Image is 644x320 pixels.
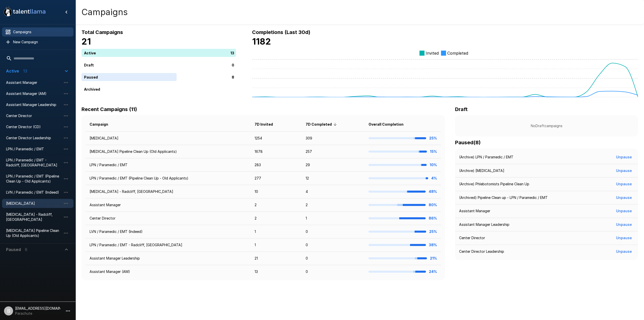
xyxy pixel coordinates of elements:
[232,74,234,80] p: 8
[614,166,634,175] button: Unpause
[369,121,410,127] span: Overall Completion
[614,193,634,202] button: Unpause
[429,136,437,140] b: 25%
[86,198,251,212] td: Assistant Manager
[252,29,310,35] b: Completions (Last 30d)
[251,158,301,172] td: 283
[86,252,251,265] td: Assistant Manager Leadership
[252,36,271,47] b: 1182
[459,208,490,214] p: Assistant Manager
[251,212,301,225] td: 2
[302,225,365,238] td: 0
[302,212,365,225] td: 1
[302,265,365,278] td: 0
[251,172,301,185] td: 277
[459,235,485,240] p: Center Director
[82,106,137,112] b: Recent Campaigns (11)
[459,249,504,254] p: Center Director Leadership
[614,247,634,256] button: Unpause
[251,145,301,158] td: 1678
[459,155,513,160] p: (Archive) LPN / Paramedic / EMT
[455,106,468,112] b: Draft
[86,172,251,185] td: LPN / Paramedic / EMT (Pipeline Clean Up - Old Applicants)
[251,238,301,252] td: 1
[614,153,634,162] button: Unpause
[429,243,437,247] b: 38%
[230,50,234,55] p: 13
[614,220,634,229] button: Unpause
[459,195,548,200] p: (Archived) Pipeline Clean up - LPN / Paramedic / EMT
[614,233,634,243] button: Unpause
[86,185,251,198] td: [MEDICAL_DATA] - Radcliff, [GEOGRAPHIC_DATA]
[614,206,634,216] button: Unpause
[429,269,437,274] b: 24%
[614,180,634,189] button: Unpause
[86,145,251,158] td: [MEDICAL_DATA] Pipeline Clean Up (Old Applicants)
[302,158,365,172] td: 29
[255,121,279,127] span: 7D Invited
[86,212,251,225] td: Center Director
[251,225,301,238] td: 1
[302,252,365,265] td: 0
[86,238,251,252] td: LPN / Paramedic / EMT - Radcliff, [GEOGRAPHIC_DATA]
[302,132,365,145] td: 309
[86,158,251,172] td: LPN / Paramedic / EMT
[459,222,509,227] p: Assistant Manager Leadership
[430,256,437,260] b: 21%
[431,176,437,180] b: 4%
[459,168,504,173] p: (Archive) [MEDICAL_DATA]
[82,36,91,47] b: 21
[232,62,234,67] p: 0
[302,145,365,158] td: 257
[82,7,128,17] h4: Campaigns
[429,189,437,194] b: 48%
[302,198,365,212] td: 2
[463,123,630,128] p: No Draft campaigns
[82,29,123,35] b: Total Campaigns
[86,225,251,238] td: LVN / Paramedic / EMT (Indeed)
[306,121,338,127] span: 7D Completed
[302,238,365,252] td: 0
[86,132,251,145] td: [MEDICAL_DATA]
[429,229,437,234] b: 25%
[302,185,365,198] td: 4
[430,149,437,154] b: 15%
[429,216,437,220] b: 86%
[429,203,437,207] b: 80%
[430,163,437,167] b: 10%
[251,132,301,145] td: 1254
[251,185,301,198] td: 10
[459,182,529,187] p: (Archive) Phlebotomists Pipeline Clean Up
[251,265,301,278] td: 13
[86,265,251,278] td: Assistant Manager (AM)
[302,172,365,185] td: 12
[251,198,301,212] td: 2
[251,252,301,265] td: 21
[455,139,481,146] b: Paused ( 8 )
[90,121,115,127] span: Campaign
